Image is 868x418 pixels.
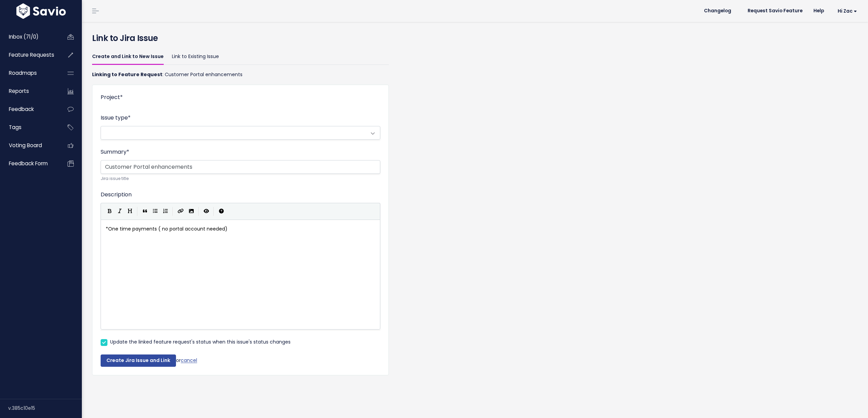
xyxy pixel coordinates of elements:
[9,51,54,58] span: Feature Requests
[92,71,162,78] strong: Linking to Feature Request
[838,9,857,14] span: Hi Zac
[140,206,150,217] button: Quote
[125,206,135,217] button: Heading
[15,3,68,19] img: logo-white.9d6f32f41409.svg
[101,346,380,367] div: or
[2,83,57,99] a: Reports
[2,138,57,153] a: Voting Board
[101,175,380,182] small: Jira issue title
[101,354,176,367] button: Create Jira Issue and Link
[2,156,57,171] a: Feedback form
[101,148,129,156] label: Summary
[181,357,197,364] a: cancel
[8,399,82,417] div: v.385c10e15
[92,70,389,79] p: : Customer Portal enhancements
[2,65,57,81] a: Roadmaps
[173,207,173,215] i: |
[108,225,227,232] span: One time payments ( no portal account needed)
[115,206,125,217] button: Italic
[101,93,123,101] label: Project
[186,206,196,217] button: Import an image
[9,160,48,167] span: Feedback form
[9,69,37,76] span: Roadmaps
[2,29,57,45] a: Inbox (71/0)
[9,33,39,40] span: Inbox (71/0)
[9,87,29,95] span: Reports
[92,32,858,44] h4: Link to Jira Issue
[216,206,226,217] button: Markdown Guide
[704,9,731,13] span: Changelog
[214,207,214,215] i: |
[104,206,115,217] button: Bold
[9,142,42,149] span: Voting Board
[150,206,160,217] button: Generic List
[110,338,291,346] label: Update the linked feature request's status when this issue's status changes
[175,206,186,217] button: Create Link
[829,6,863,16] a: Hi Zac
[201,206,211,217] button: Toggle Preview
[160,206,171,217] button: Numbered List
[92,49,164,65] a: Create and Link to New Issue
[101,191,132,199] label: Description
[808,6,829,16] a: Help
[9,124,21,131] span: Tags
[9,106,34,113] span: Feedback
[172,49,219,65] a: Link to Existing Issue
[101,114,131,122] label: Issue type
[2,120,57,135] a: Tags
[2,47,57,63] a: Feature Requests
[2,101,57,117] a: Feedback
[742,6,808,16] a: Request Savio Feature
